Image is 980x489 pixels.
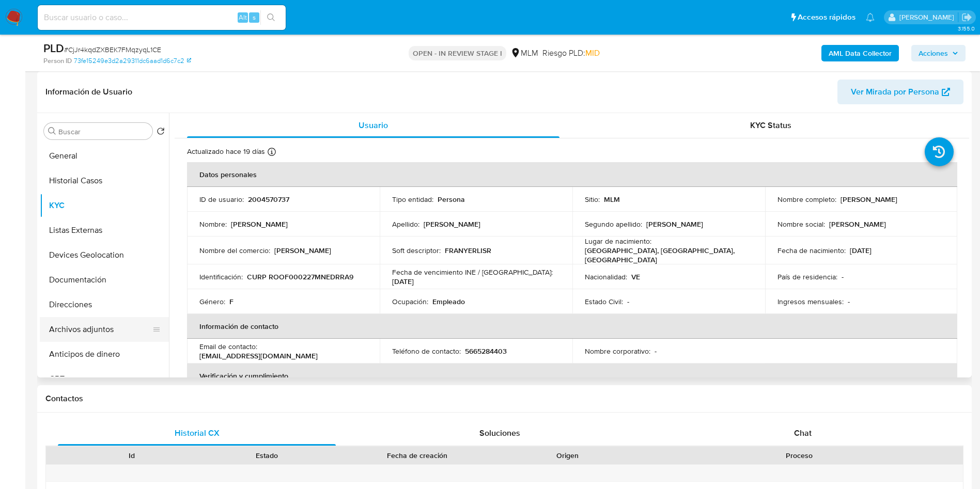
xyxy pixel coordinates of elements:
button: Archivos adjuntos [40,317,161,342]
p: CURP ROOF000227MNEDRRA9 [247,272,353,281]
p: Género : [199,297,225,306]
p: Actualizado hace 19 días [187,147,265,156]
p: ivonne.perezonofre@mercadolibre.com.mx [899,12,958,22]
th: Datos personales [187,162,957,187]
p: VE [631,272,640,281]
button: Anticipos de dinero [40,342,169,367]
span: # CjJr4kqdZXBEK7FMqzyqL1CE [64,44,161,55]
th: Verificación y cumplimiento [187,364,957,388]
p: - [848,297,850,306]
p: [PERSON_NAME] [274,246,331,255]
p: Apellido : [392,219,419,229]
p: Estado Civil : [585,297,623,306]
p: - [627,297,629,306]
p: Nacionalidad : [585,272,627,281]
p: Soft descriptor : [392,246,441,255]
span: MID [585,47,600,59]
button: AML Data Collector [821,45,899,61]
b: Person ID [43,56,72,66]
span: Soluciones [479,427,520,439]
span: Usuario [359,119,388,131]
button: Volver al orden por defecto [157,127,165,138]
p: Nombre completo : [777,195,836,204]
p: Teléfono de contacto : [392,346,461,356]
span: Historial CX [175,427,220,439]
button: KYC [40,193,169,218]
span: 3.155.0 [958,24,975,33]
p: [GEOGRAPHIC_DATA], [GEOGRAPHIC_DATA], [GEOGRAPHIC_DATA] [585,246,749,264]
button: Ver Mirada por Persona [837,80,963,104]
span: Ver Mirada por Persona [851,80,939,104]
p: - [655,346,657,356]
p: MLM [604,195,620,204]
p: Ocupación : [392,297,428,306]
div: Estado [207,450,328,461]
div: Id [71,450,192,461]
p: ID de usuario : [199,195,244,204]
button: search-icon [260,10,282,25]
p: [PERSON_NAME] [646,219,703,229]
a: Notificaciones [866,13,875,22]
p: [PERSON_NAME] [829,219,886,229]
p: Nombre : [199,219,227,229]
button: Documentación [40,267,169,292]
div: Fecha de creación [342,450,493,461]
div: Proceso [643,450,956,461]
p: [DATE] [850,246,872,255]
p: [DATE] [392,277,414,286]
p: Nombre corporativo : [585,346,650,356]
p: - [842,272,844,281]
p: Fecha de nacimiento : [777,246,846,255]
input: Buscar [58,127,148,136]
h1: Contactos [45,393,963,404]
span: Chat [794,427,812,439]
p: Email de contacto : [199,342,257,351]
p: Persona [438,195,465,204]
p: Sitio : [585,195,600,204]
button: Devices Geolocation [40,243,169,267]
div: Origen [507,450,628,461]
p: 5665284403 [465,346,507,356]
p: FRANYERLISR [445,246,491,255]
button: Listas Externas [40,218,169,243]
a: Salir [961,12,972,23]
p: Tipo entidad : [392,195,433,204]
p: Nombre del comercio : [199,246,270,255]
button: Acciones [911,45,966,61]
p: [PERSON_NAME] [231,219,288,229]
button: Historial Casos [40,168,169,193]
button: Direcciones [40,292,169,317]
button: CBT [40,367,169,391]
p: Lugar de nacimiento : [585,236,651,246]
span: Alt [239,12,247,22]
p: Ingresos mensuales : [777,297,844,306]
p: [EMAIL_ADDRESS][DOMAIN_NAME] [199,351,318,360]
span: Riesgo PLD: [542,48,600,59]
p: Empleado [432,297,465,306]
input: Buscar usuario o caso... [38,11,286,24]
span: Accesos rápidos [798,12,855,23]
p: F [229,297,234,306]
span: s [253,12,256,22]
span: Acciones [919,45,948,61]
p: Identificación : [199,272,243,281]
th: Información de contacto [187,314,957,339]
p: País de residencia : [777,272,837,281]
p: 2004570737 [248,195,289,204]
span: KYC Status [750,119,791,131]
p: Nombre social : [777,219,825,229]
p: OPEN - IN REVIEW STAGE I [409,46,506,60]
button: Buscar [48,127,56,135]
p: [PERSON_NAME] [424,219,480,229]
b: AML Data Collector [829,45,892,61]
div: MLM [510,48,538,59]
p: Fecha de vencimiento INE / [GEOGRAPHIC_DATA] : [392,267,553,277]
b: PLD [43,40,64,56]
p: Segundo apellido : [585,219,642,229]
a: 73fe15249e3d2a29311dc6aad1d6c7c2 [74,56,191,66]
h1: Información de Usuario [45,87,132,97]
p: [PERSON_NAME] [841,195,897,204]
button: General [40,144,169,168]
